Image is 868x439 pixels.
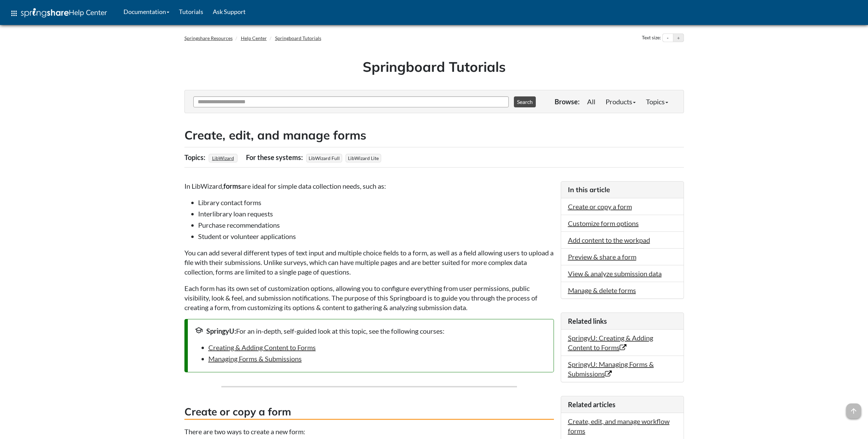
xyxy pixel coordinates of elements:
a: SpringyU: Creating & Adding Content to Forms [568,334,653,351]
a: Creating & Adding Content to Forms [208,343,316,351]
span: apps [10,9,18,17]
div: For an in-depth, self-guided look at this topic, see the following courses: [195,326,547,336]
span: school [195,326,203,334]
p: Each form has its own set of customization options, allowing you to configure everything from use... [184,283,554,312]
a: Customize form options [568,219,639,227]
h2: Create, edit, and manage forms [184,127,684,144]
a: SpringyU: Managing Forms & Submissions [568,360,654,378]
a: Help Center [241,35,267,41]
strong: SpringyU: [206,327,236,335]
span: Related articles [568,400,616,409]
a: LibWizard [211,153,235,163]
span: LibWizard Lite [346,154,381,162]
a: apps Help Center [5,3,112,24]
li: Library contact forms [198,198,554,207]
a: Create, edit, and manage workflow forms [568,417,670,435]
a: Manage & delete forms [568,286,636,294]
a: Managing Forms & Submissions [208,355,302,363]
button: Decrease text size [663,34,673,42]
a: arrow_upward [846,404,861,412]
a: Add content to the workpad [568,236,650,244]
li: Student or volunteer applications [198,231,554,241]
h3: In this article [568,185,677,195]
a: Create or copy a form [568,202,632,211]
p: In LibWizard, are ideal for simple data collection needs, such as: [184,181,554,191]
li: Purchase recommendations [198,220,554,230]
a: Products [600,95,641,108]
a: Ask Support [208,3,250,20]
a: Preview & share a form [568,253,636,261]
p: You can add several different types of text input and multiple choice fields to a form, as well a... [184,248,554,277]
button: Increase text size [673,34,684,42]
button: Search [514,96,536,107]
img: Springshare [21,8,69,17]
a: Topics [641,95,673,108]
span: Related links [568,317,607,325]
h1: Springboard Tutorials [190,57,679,76]
span: arrow_upward [846,403,861,418]
div: For these systems: [246,151,305,164]
p: There are two ways to create a new form: [184,427,554,436]
a: Tutorials [174,3,208,20]
h3: Create or copy a form [184,404,554,420]
a: All [582,95,600,108]
a: Springshare Resources [184,35,233,41]
div: Text size: [640,34,662,42]
strong: forms [223,182,241,190]
span: LibWizard Full [306,154,342,162]
a: Springboard Tutorials [275,35,321,41]
span: Help Center [69,8,107,17]
a: Documentation [119,3,174,20]
li: Interlibrary loan requests [198,209,554,218]
a: View & analyze submission data [568,269,662,278]
p: Browse: [555,97,580,106]
div: Topics: [184,151,207,164]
